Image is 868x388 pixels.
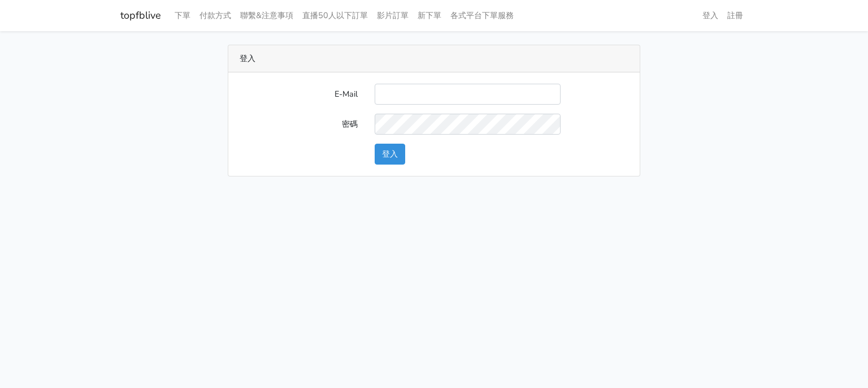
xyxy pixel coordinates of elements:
a: 影片訂單 [372,5,413,27]
a: 付款方式 [195,5,236,27]
a: 新下單 [413,5,446,27]
a: 註冊 [723,5,748,27]
a: 直播50人以下訂單 [298,5,372,27]
button: 登入 [375,144,405,165]
a: 登入 [698,5,723,27]
a: 各式平台下單服務 [446,5,518,27]
label: E-Mail [231,84,366,105]
label: 密碼 [231,114,366,135]
a: 聯繫&注意事項 [236,5,298,27]
div: 登入 [228,45,640,72]
a: topfblive [120,5,161,27]
a: 下單 [170,5,195,27]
